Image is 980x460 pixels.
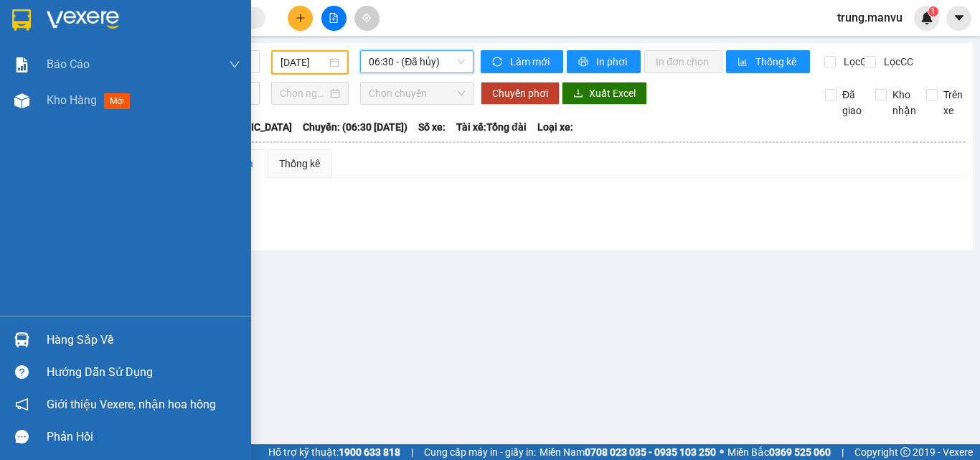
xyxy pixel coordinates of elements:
[838,54,875,70] span: Lọc CR
[946,6,971,31] button: caret-down
[720,449,724,455] span: ⚪️
[900,447,910,457] span: copyright
[362,13,372,23] span: aim
[567,50,641,73] button: printerIn phơi
[339,446,400,458] strong: 1900 633 818
[104,93,130,109] span: mới
[14,57,29,72] img: solution-icon
[47,93,97,107] span: Kho hàng
[47,362,240,383] div: Hướng dẫn sử dụng
[537,119,573,135] span: Loại xe:
[296,13,306,23] span: plus
[920,11,933,24] img: icon-new-feature
[481,50,563,73] button: syncLàm mới
[329,13,339,23] span: file-add
[755,54,798,70] span: Thống kê
[842,444,844,460] span: |
[14,332,29,347] img: warehouse-icon
[229,59,240,70] span: down
[281,55,326,70] input: 13/09/2025
[727,444,831,460] span: Miền Bắc
[738,57,750,68] span: bar-chart
[268,444,400,460] span: Hỗ trợ kỹ thuật:
[837,87,867,118] span: Đã giao
[928,6,938,17] sup: 1
[288,6,313,31] button: plus
[826,9,914,27] span: trung.manvu
[411,444,413,460] span: |
[769,446,831,458] strong: 0369 525 060
[14,93,29,108] img: warehouse-icon
[930,6,936,17] span: 1
[456,119,527,135] span: Tài xế: Tổng đài
[424,444,536,460] span: Cung cấp máy in - giấy in:
[15,398,29,411] span: notification
[15,365,29,379] span: question-circle
[15,430,29,443] span: message
[596,54,629,70] span: In phơi
[578,57,590,68] span: printer
[47,426,240,448] div: Phản hồi
[644,50,722,73] button: In đơn chọn
[878,54,915,70] span: Lọc CC
[369,83,465,104] span: Chọn chuyến
[481,82,560,105] button: Chuyển phơi
[303,119,407,135] span: Chuyến: (06:30 [DATE])
[510,54,552,70] span: Làm mới
[12,9,31,31] img: logo-vxr
[562,82,647,105] button: downloadXuất Excel
[585,446,716,458] strong: 0708 023 035 - 0935 103 250
[279,156,320,172] div: Thống kê
[938,87,969,118] span: Trên xe
[953,11,966,24] span: caret-down
[887,87,922,118] span: Kho nhận
[369,51,465,72] span: 06:30 - (Đã hủy)
[47,329,240,351] div: Hàng sắp về
[540,444,716,460] span: Miền Nam
[47,395,216,413] span: Giới thiệu Vexere, nhận hoa hồng
[321,6,347,31] button: file-add
[418,119,446,135] span: Số xe:
[354,6,380,31] button: aim
[726,50,810,73] button: bar-chartThống kê
[47,55,90,73] span: Báo cáo
[492,57,504,68] span: sync
[280,85,327,101] input: Chọn ngày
